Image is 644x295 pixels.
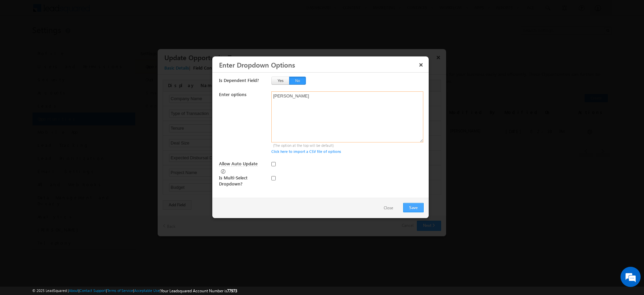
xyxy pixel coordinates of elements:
[32,288,237,294] span: © 2025 LeadSquared | | | | |
[9,62,122,201] textarea: Type your message and hit 'Enter'
[219,59,426,71] h3: Enter Dropdown Options
[403,203,424,212] button: Save
[377,203,400,213] button: Close
[110,3,126,19] div: Minimize live chat window
[11,35,28,44] img: d_60004797649_company_0_60004797649
[219,77,259,83] span: Is Dependent Field?
[289,77,306,85] button: No
[35,35,113,44] div: Chat with us now
[227,288,237,293] span: 77973
[416,59,426,71] button: ×
[271,149,424,155] div: Click here to import a CSV file of options
[271,77,289,85] button: Yes
[79,288,106,293] a: Contact Support
[219,91,247,97] span: Enter options
[91,207,122,216] em: Start Chat
[219,161,258,167] span: Allow Auto Update
[273,142,425,149] div: (The option at the top will be default)
[134,288,160,293] a: Acceptable Use
[161,288,237,293] span: Your Leadsquared Account Number is
[107,288,133,293] a: Terms of Service
[69,288,78,293] a: About
[219,175,248,186] span: Is Multi-Select Dropdown?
